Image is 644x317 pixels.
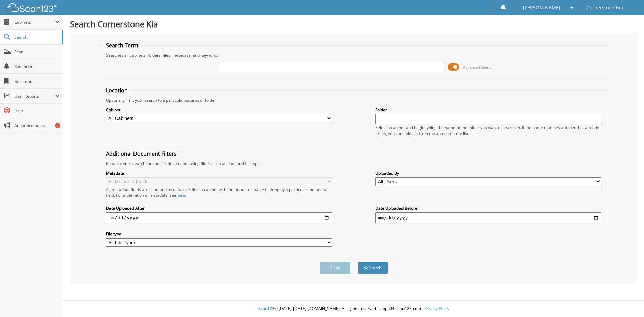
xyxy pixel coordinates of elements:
button: Clear [320,262,350,274]
label: Cabinet [106,107,332,113]
span: User Reports [14,93,55,99]
div: Searches all cabinets, folders, files, metadata, and keywords [103,52,605,58]
label: Date Uploaded After [106,205,332,211]
legend: Location [103,87,131,94]
label: Uploaded By [375,170,601,176]
label: File type [106,231,332,237]
span: Cornerstone Kia [587,6,623,10]
img: scan123-logo-white.svg [7,3,57,12]
label: Date Uploaded Before [375,205,601,211]
div: Optionally limit your search to a particular cabinet or folder [103,97,605,103]
span: Reminders [14,64,60,69]
span: Scan123 [258,306,274,311]
label: Metadata [106,170,332,176]
span: Announcements [14,123,60,128]
span: Help [14,108,60,114]
h1: Search Cornerstone Kia [70,18,637,30]
span: [PERSON_NAME] [523,6,560,10]
input: start [106,212,332,223]
span: Advanced Search [463,65,493,70]
label: Folder [375,107,601,113]
a: Privacy Policy [424,306,449,311]
a: here [176,192,185,198]
div: 7 [55,123,60,128]
input: end [375,212,601,223]
span: Bookmarks [14,78,60,84]
div: Enhance your search for specific documents using filters such as date and file type. [103,161,605,166]
legend: Additional Document Filters [103,150,180,157]
div: All metadata fields are searched by default. Select a cabinet with metadata to enable filtering b... [106,187,332,198]
span: Cabinets [14,19,55,25]
button: Search [358,262,388,274]
legend: Search Term [103,42,142,49]
div: Select a cabinet and begin typing the name of the folder you want to search in. If the name match... [375,125,601,136]
span: Search [14,34,59,40]
div: © [DATE]-[DATE] [DOMAIN_NAME]. All rights reserved | appb04-scan123-com | [63,301,644,317]
span: Scan [14,49,60,55]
